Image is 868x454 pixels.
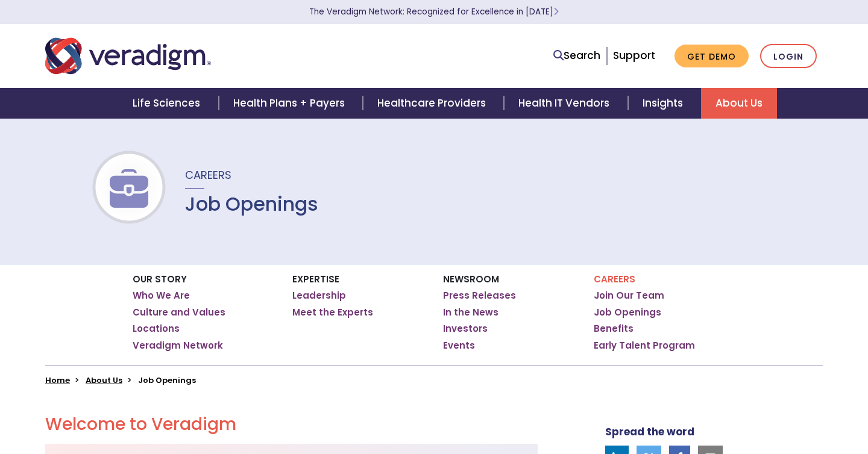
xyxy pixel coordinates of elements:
a: Get Demo [675,45,749,68]
a: Investors [443,323,488,335]
a: Support [613,48,655,63]
h2: Welcome to Veradigm [45,414,538,435]
a: About Us [701,88,777,119]
a: Job Openings [594,306,661,319]
a: Events [443,340,475,352]
a: Meet the Experts [292,306,373,319]
img: Veradigm logo [45,36,211,76]
a: Health IT Vendors [504,88,627,119]
a: Benefits [594,323,634,335]
a: Healthcare Providers [363,88,504,119]
a: Home [45,375,70,386]
a: Culture and Values [133,306,225,319]
a: Login [760,44,817,69]
h1: Job Openings [185,193,318,216]
a: Search [553,48,600,64]
strong: Spread the word [605,424,694,439]
a: Health Plans + Payers [219,88,363,119]
a: Leadership [292,290,346,302]
span: Careers [185,167,231,182]
a: Press Releases [443,290,516,302]
a: About Us [86,375,122,386]
a: Locations [133,323,180,335]
a: Who We Are [133,290,190,302]
a: Veradigm Network [133,340,223,352]
a: Life Sciences [118,88,218,119]
a: Insights [628,88,701,119]
a: Join Our Team [594,290,664,302]
a: Early Talent Program [594,340,695,352]
a: In the News [443,306,498,319]
a: The Veradigm Network: Recognized for Excellence in [DATE]Learn More [309,6,559,17]
span: Learn More [553,6,559,17]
